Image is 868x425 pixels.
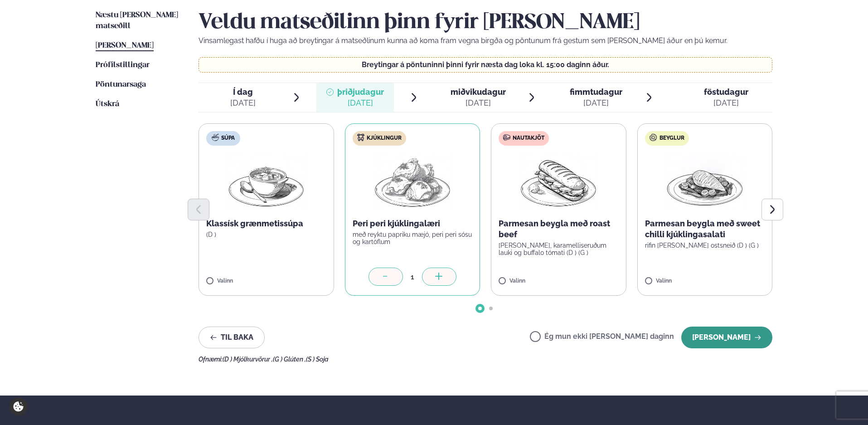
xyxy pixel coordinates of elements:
img: soup.svg [212,134,219,141]
a: Pöntunarsaga [96,79,146,90]
p: Vinsamlegast hafðu í huga að breytingar á matseðlinum kunna að koma fram vegna birgða og pöntunum... [199,35,772,46]
img: Soup.png [226,153,306,211]
div: [DATE] [451,98,506,108]
span: (D ) Mjólkurvörur , [223,356,273,363]
span: Pöntunarsaga [96,81,146,88]
img: Chicken-thighs.png [373,153,452,211]
div: [DATE] [230,98,256,108]
span: fimmtudagur [570,87,622,97]
img: bagle-new-16px.svg [650,134,657,141]
div: Ofnæmi: [199,356,772,363]
span: Go to slide 2 [489,307,493,310]
p: Parmesan beygla með roast beef [499,218,619,240]
p: Parmesan beygla með sweet chilli kjúklingasalati [645,218,765,240]
p: [PERSON_NAME], karamelliseruðum lauki og buffalo tómati (D ) (G ) [499,242,619,256]
span: föstudagur [704,87,748,97]
span: Beyglur [659,135,684,142]
a: Næstu [PERSON_NAME] matseðill [96,10,180,32]
a: Prófílstillingar [96,60,150,71]
span: [PERSON_NAME] [96,42,154,49]
span: þriðjudagur [337,87,384,97]
a: [PERSON_NAME] [96,40,154,51]
span: Útskrá [96,100,119,108]
a: Cookie settings [9,397,28,416]
span: (S ) Soja [306,356,329,363]
span: Í dag [230,87,256,98]
span: Nautakjöt [513,135,544,142]
a: Útskrá [96,99,119,110]
span: Kjúklingur [367,135,402,142]
div: [DATE] [704,98,748,108]
span: Prófílstillingar [96,61,150,69]
span: Go to slide 1 [478,307,482,310]
button: Previous slide [188,199,209,220]
span: Súpa [221,135,235,142]
div: [DATE] [570,98,622,108]
h2: Veldu matseðilinn þinn fyrir [PERSON_NAME] [199,10,772,35]
p: Breytingar á pöntuninni þinni fyrir næsta dag loka kl. 15:00 daginn áður. [208,61,763,68]
div: 1 [403,272,422,282]
span: (G ) Glúten , [273,356,306,363]
button: [PERSON_NAME] [681,327,772,348]
p: Peri peri kjúklingalæri [353,218,473,229]
p: Klassísk grænmetissúpa [206,218,326,229]
div: [DATE] [337,98,384,108]
img: Panini.png [519,153,598,211]
button: Til baka [199,327,265,348]
p: (D ) [206,231,326,238]
button: Next slide [761,199,783,220]
img: Chicken-breast.png [665,153,745,211]
p: rifin [PERSON_NAME] ostsneið (D ) (G ) [645,242,765,249]
img: chicken.svg [357,134,364,141]
p: með reyktu papriku mæjó, peri peri sósu og kartöflum [353,231,473,245]
span: miðvikudagur [451,87,506,97]
img: beef.svg [503,134,510,141]
span: Næstu [PERSON_NAME] matseðill [96,11,178,30]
